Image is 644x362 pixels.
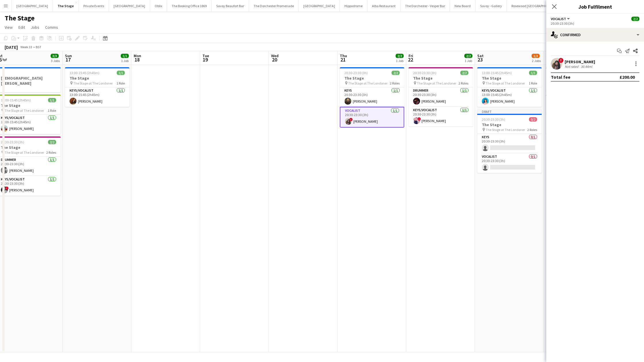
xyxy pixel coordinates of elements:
div: 1 Job [465,59,472,63]
button: [GEOGRAPHIC_DATA] [299,0,340,11]
a: Jobs [28,24,42,31]
span: 2/2 [48,140,56,144]
button: Hippodrome [340,0,367,11]
button: Alba Restaurant [367,0,400,11]
span: 2/2 [464,54,472,58]
div: £200.00 [620,74,635,80]
app-card-role: Keys0/120:30-23:30 (3h) [477,134,542,153]
app-card-role: Keys/Vocalist1/113:00-15:45 (2h45m)[PERSON_NAME] [546,115,610,134]
h3: Job Fulfilment [546,3,644,10]
div: 3 Jobs [51,59,60,63]
span: 2 Roles [459,81,468,85]
button: The Booking Office 1869 [167,0,212,11]
span: 1/1 [117,71,125,75]
h3: The Stage [477,76,542,81]
span: ! [5,186,9,190]
span: 20:30-23:30 (3h) [344,71,368,75]
button: The Stage [53,0,79,11]
span: 1/3 [532,54,540,58]
span: The Stage at The Londoner [73,81,113,85]
button: Oblix [150,0,167,11]
app-card-role: Drummer1/120:30-23:30 (3h)[PERSON_NAME] [409,87,473,107]
span: 1/1 [48,98,56,102]
button: The Dorchester - Vesper Bar [400,0,450,11]
span: ! [417,117,421,121]
div: Draft [477,109,542,114]
span: 2/2 [392,71,400,75]
span: Vocalist [551,17,566,21]
span: 13:00-15:45 (2h45m) [1,98,31,102]
span: 2 Roles [46,150,56,155]
span: 17 [64,56,72,63]
h3: The Stage [65,76,129,81]
div: 20:30-23:30 (3h) [551,21,639,26]
app-job-card: 13:00-15:45 (2h45m)1/1The Stage The Stage at The Londoner1 RoleKeys/Vocalist1/113:00-15:45 (2h45m... [65,67,129,107]
span: 20:30-23:30 (3h) [413,71,436,75]
span: 24 [545,56,553,63]
a: Comms [43,24,60,31]
app-job-card: 13:00-15:45 (2h45m)1/1The Stage The Stage at The Londoner1 RoleKeys/Vocalist1/113:00-15:45 (2h45m... [546,95,610,134]
button: Private Events [79,0,109,11]
span: Fri [409,53,413,58]
button: Savoy Beaufort Bar [212,0,249,11]
div: Total fee [551,74,570,80]
button: Savoy - Gallery [476,0,507,11]
div: 2 Jobs [532,59,541,63]
span: Week 33 [19,45,33,49]
span: 20:30-23:30 (3h) [1,140,24,144]
span: Sun [546,53,553,58]
span: The Stage at The Londoner [417,81,456,85]
button: Vocalist [551,17,571,21]
div: 1 Job [121,59,129,63]
span: The Stage at The Londoner [5,108,44,113]
h3: The Stage [409,76,473,81]
app-card-role: Keys1/120:30-23:30 (3h)[PERSON_NAME] [340,87,404,107]
span: 19 [202,56,209,63]
span: Mon [134,53,141,58]
app-job-card: 20:30-23:30 (3h)2/2The Stage The Stage at The Londoner2 RolesDrummer1/120:30-23:30 (3h)[PERSON_NA... [409,67,473,126]
span: 2/2 [460,71,468,75]
span: The Stage at The Londoner [5,150,44,155]
span: Tue [202,53,209,58]
span: 2 Roles [390,81,400,85]
button: [GEOGRAPHIC_DATA] [109,0,150,11]
div: 30.44mi [580,64,593,69]
app-job-card: 20:30-23:30 (3h)2/2The Stage The Stage at The Londoner2 RolesKeys1/120:30-23:30 (3h)[PERSON_NAME]... [340,67,404,128]
span: 23 [476,56,484,63]
app-job-card: [PERSON_NAME] to be moved here [546,67,610,92]
span: ! [349,118,353,121]
button: New Board [450,0,476,11]
a: Edit [16,24,27,31]
span: 2/2 [631,17,639,21]
span: Comms [45,25,58,30]
span: 13:00-15:45 (2h45m) [70,71,99,75]
span: 1 Role [529,81,537,85]
span: The Stage at The Londoner [486,81,525,85]
span: 22 [408,56,413,63]
span: 0/2 [529,117,537,122]
span: 1/1 [121,54,129,58]
app-job-card: 13:00-15:45 (2h45m)1/1The Stage The Stage at The Londoner1 RoleKeys/Vocalist1/113:00-15:45 (2h45m... [477,67,542,107]
div: Confirmed [546,28,644,42]
span: Edit [18,25,25,30]
button: Rosewood [GEOGRAPHIC_DATA] [507,0,563,11]
span: 20:30-23:30 (3h) [482,117,505,122]
button: The Dorchester Promenade [249,0,299,11]
span: 20 [270,56,279,63]
span: 21 [339,56,347,63]
h3: The Stage [340,76,404,81]
h1: The Stage [5,14,34,22]
span: Thu [340,53,347,58]
span: Wed [271,53,279,58]
span: 2/2 [396,54,404,58]
app-job-card: Draft20:30-23:30 (3h)0/2The Stage The Stage at The Londoner2 RolesKeys0/120:30-23:30 (3h) Vocalis... [477,109,542,173]
span: The Stage at The Londoner [486,128,525,132]
span: 1 Role [48,108,56,113]
span: The Stage at The Londoner [348,81,388,85]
